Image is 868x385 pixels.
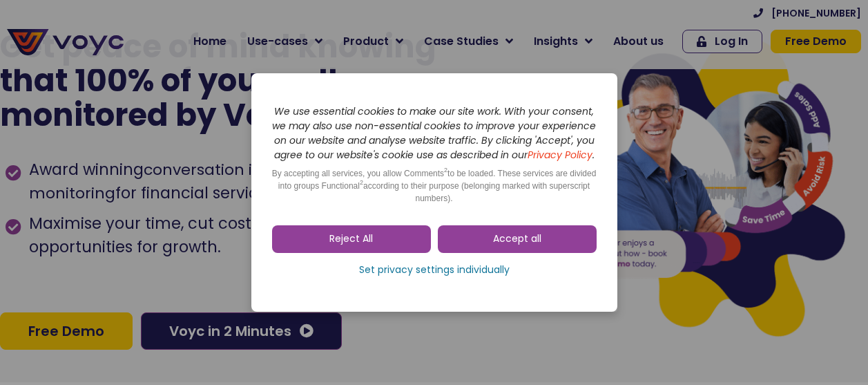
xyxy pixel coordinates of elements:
[272,225,431,253] a: Reject All
[528,148,592,162] a: Privacy Policy
[360,179,363,186] sup: 2
[493,232,541,246] span: Accept all
[359,263,510,277] span: Set privacy settings individually
[329,232,373,246] span: Reject All
[272,260,597,281] a: Set privacy settings individually
[438,225,597,253] a: Accept all
[444,167,447,173] sup: 2
[272,169,597,203] span: By accepting all services, you allow Comments to be loaded. These services are divided into group...
[272,104,596,162] i: We use essential cookies to make our site work. With your consent, we may also use non-essential ...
